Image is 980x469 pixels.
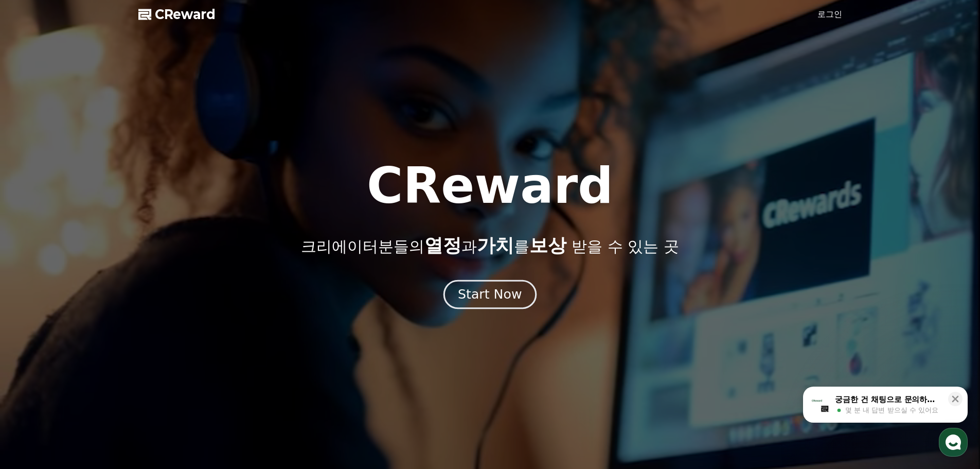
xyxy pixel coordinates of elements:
[68,326,133,352] a: 대화
[32,342,39,350] span: 홈
[133,326,198,352] a: 설정
[529,235,566,256] span: 보상
[155,6,216,23] span: CReward
[477,235,514,256] span: 가치
[424,235,461,256] span: 열정
[458,286,522,303] div: Start Now
[3,326,68,352] a: 홈
[301,235,679,256] p: 크리에이터분들의 과 를 받을 수 있는 곳
[817,8,842,21] a: 로그인
[367,161,613,211] h1: CReward
[138,6,216,23] a: CReward
[159,342,171,350] span: 설정
[446,291,534,301] a: Start Now
[443,280,537,309] button: Start Now
[94,342,106,351] span: 대화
